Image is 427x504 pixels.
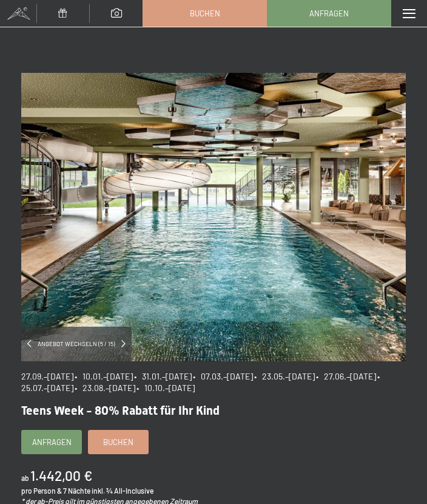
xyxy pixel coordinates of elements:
span: 7 Nächte [63,486,90,495]
span: ab [21,474,29,482]
img: Teens Week - 80% Rabatt für Ihr Kind [21,73,406,361]
span: Anfragen [32,437,72,448]
span: • 31.01.–[DATE] [134,371,192,381]
b: 1.442,00 € [30,467,92,484]
span: Teens Week - 80% Rabatt für Ihr Kind [21,403,220,418]
span: • 25.07.–[DATE] [21,371,383,393]
span: Angebot wechseln (5 / 15) [32,339,121,348]
a: Buchen [89,431,148,454]
span: • 23.08.–[DATE] [75,383,135,393]
span: Anfragen [309,8,349,19]
span: • 27.06.–[DATE] [316,371,376,381]
span: • 10.01.–[DATE] [75,371,133,381]
a: Anfragen [267,1,391,26]
span: Buchen [190,8,220,19]
span: inkl. ¾ All-Inclusive [92,486,153,495]
span: • 07.03.–[DATE] [193,371,253,381]
a: Anfragen [22,431,81,454]
span: • 23.05.–[DATE] [254,371,315,381]
span: pro Person & [21,486,62,495]
span: Buchen [103,437,133,448]
span: • 10.10.–[DATE] [136,383,195,393]
span: 27.09.–[DATE] [21,371,73,381]
a: Buchen [143,1,266,26]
